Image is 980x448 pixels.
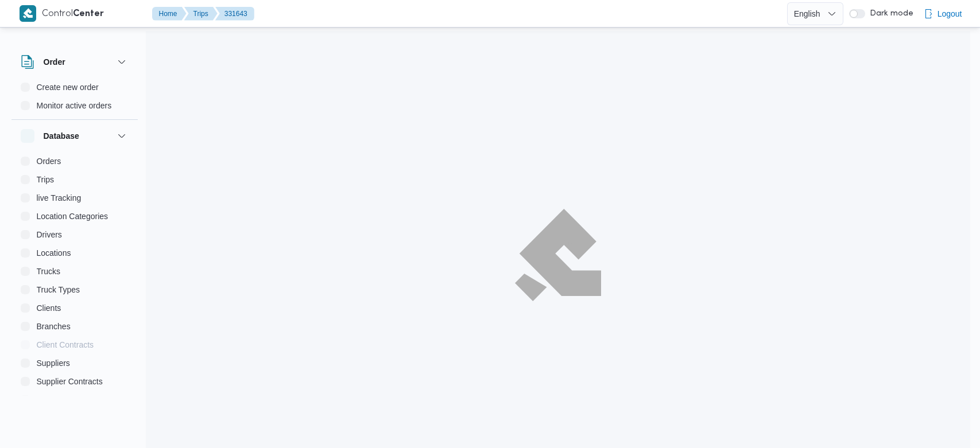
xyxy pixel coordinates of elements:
span: Locations [37,246,71,260]
b: Center [73,10,104,18]
button: Devices [16,391,133,409]
img: ILLA Logo [515,209,601,301]
span: live Tracking [37,191,82,205]
button: Database [21,129,129,143]
button: Trips [16,170,133,189]
span: Drivers [37,228,62,241]
button: Orders [16,152,133,170]
button: Supplier Contracts [16,372,133,391]
span: Clients [37,301,61,315]
span: Monitor active orders [37,99,112,112]
div: Order [11,78,138,119]
button: Home [152,7,187,21]
span: Truck Types [37,283,80,297]
span: Orders [37,154,61,168]
span: Suppliers [37,356,70,370]
span: Trucks [37,264,60,278]
span: Devices [37,393,65,407]
span: Location Categories [37,209,109,223]
button: Locations [16,244,133,262]
span: Logout [938,7,962,21]
button: Monitor active orders [16,96,133,115]
span: Branches [37,320,71,333]
button: 331643 [215,7,254,21]
span: Trips [37,173,55,186]
button: Logout [919,2,967,25]
button: Order [21,55,129,69]
button: live Tracking [16,189,133,207]
button: Location Categories [16,207,133,225]
div: Database [11,152,138,400]
button: Truck Types [16,281,133,299]
h3: Order [44,55,65,69]
button: Suppliers [16,354,133,372]
button: Trips [184,7,218,21]
button: Clients [16,299,133,317]
span: Create new order [37,80,99,94]
span: Dark mode [865,9,913,18]
button: Client Contracts [16,336,133,354]
h3: Database [44,129,79,143]
button: Branches [16,317,133,336]
img: X8yXhbKr1z7QwAAAABJRU5ErkJggg== [20,5,36,22]
button: Drivers [16,225,133,244]
button: Create new order [16,78,133,96]
button: Trucks [16,262,133,281]
span: Supplier Contracts [37,375,103,388]
span: Client Contracts [37,338,94,352]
